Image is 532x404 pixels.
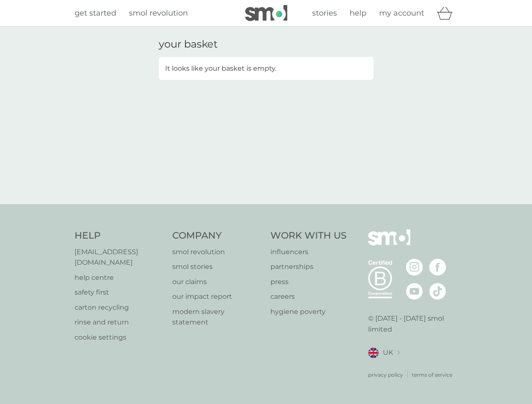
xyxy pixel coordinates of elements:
a: our impact report [172,291,262,302]
img: smol [245,5,287,21]
img: visit the smol Instagram page [406,259,423,276]
a: stories [312,7,337,19]
span: smol revolution [129,8,188,18]
a: carton recycling [75,302,164,313]
a: cookie settings [75,332,164,343]
a: our claims [172,276,262,287]
img: select a new location [397,351,400,355]
span: UK [383,347,393,358]
a: partnerships [270,261,347,272]
img: visit the smol Youtube page [406,283,423,300]
a: modern slavery statement [172,306,262,328]
a: get started [75,7,116,19]
img: smol [368,229,410,258]
a: influencers [270,247,347,258]
p: © [DATE] - [DATE] smol limited [368,313,458,335]
a: [EMAIL_ADDRESS][DOMAIN_NAME] [75,247,164,268]
span: help [350,8,366,18]
a: help centre [75,272,164,283]
a: rinse and return [75,317,164,328]
h4: Company [172,229,262,242]
h3: your basket [159,38,218,50]
h4: Work With Us [270,229,347,242]
a: privacy policy [368,371,403,379]
a: help [350,7,366,19]
a: smol stories [172,261,262,272]
img: visit the smol Facebook page [429,259,446,276]
a: my account [379,7,424,19]
a: terms of service [412,371,452,379]
p: It looks like your basket is empty. [165,63,276,74]
h4: Help [75,229,164,242]
span: get started [75,8,116,18]
a: safety first [75,287,164,298]
div: basket [437,5,458,21]
a: press [270,276,347,287]
a: hygiene poverty [270,306,347,317]
a: smol revolution [172,247,262,258]
span: my account [379,8,424,18]
img: UK flag [368,348,379,358]
img: visit the smol Tiktok page [429,283,446,300]
span: stories [312,8,337,18]
a: smol revolution [129,7,188,19]
a: careers [270,291,347,302]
